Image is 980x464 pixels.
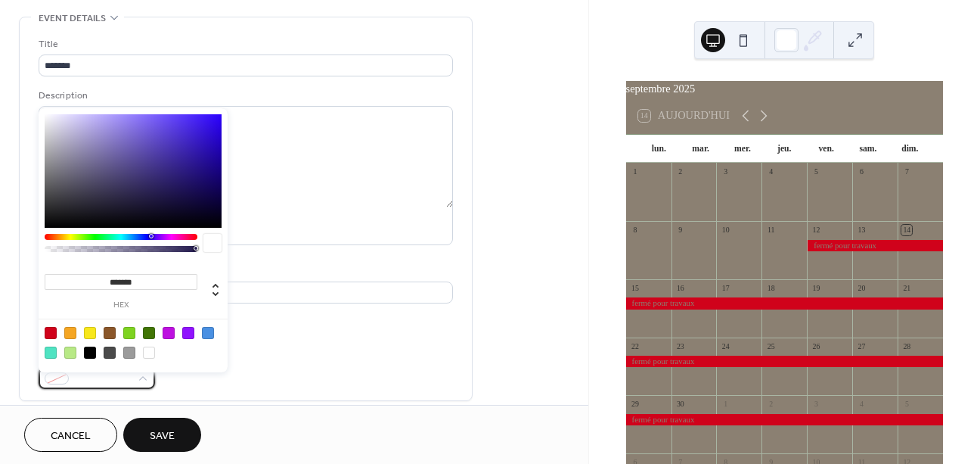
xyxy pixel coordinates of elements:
[721,341,731,352] div: 24
[766,341,777,352] div: 25
[182,327,194,339] div: #9013FE
[901,341,912,352] div: 28
[857,283,867,294] div: 20
[45,301,197,310] label: hex
[163,327,175,339] div: #BD10E0
[805,135,847,163] div: ven.
[857,341,867,352] div: 27
[889,135,931,163] div: dim.
[675,283,686,294] div: 16
[680,135,721,163] div: mar.
[626,297,943,309] div: fermé pour travaux
[104,327,116,339] div: #8B572A
[39,36,450,52] div: Title
[630,225,640,235] div: 8
[626,414,943,425] div: fermé pour travaux
[811,341,822,352] div: 26
[84,347,96,359] div: #000000
[123,327,135,339] div: #7ED321
[766,400,777,410] div: 2
[811,283,822,294] div: 19
[901,225,912,235] div: 14
[721,283,731,294] div: 17
[45,327,57,339] div: #D0021B
[630,283,640,294] div: 15
[45,347,57,359] div: #50E3C2
[39,263,450,279] div: Location
[64,327,76,339] div: #F5A623
[901,283,912,294] div: 21
[721,400,731,410] div: 1
[202,327,214,339] div: #4A90E2
[630,400,640,410] div: 29
[721,167,731,178] div: 3
[104,347,116,359] div: #4A4A4A
[847,135,889,163] div: sam.
[857,400,867,410] div: 4
[766,167,777,178] div: 4
[24,418,117,452] button: Cancel
[638,135,680,163] div: lun.
[675,225,686,235] div: 9
[143,347,155,359] div: #FFFFFF
[901,400,912,410] div: 5
[675,400,686,410] div: 30
[84,327,96,339] div: #F8E71C
[857,225,867,235] div: 13
[150,428,175,444] span: Save
[811,400,822,410] div: 3
[721,225,731,235] div: 10
[675,167,686,178] div: 2
[39,88,450,104] div: Description
[764,135,805,163] div: jeu.
[51,428,91,444] span: Cancel
[123,347,135,359] div: #9B9B9B
[721,135,763,163] div: mer.
[857,167,867,178] div: 6
[626,356,943,367] div: fermé pour travaux
[39,11,106,26] span: Event details
[811,167,822,178] div: 5
[901,167,912,178] div: 7
[675,341,686,352] div: 23
[123,418,201,452] button: Save
[143,327,155,339] div: #417505
[766,225,777,235] div: 11
[64,347,76,359] div: #B8E986
[766,283,777,294] div: 18
[811,225,822,235] div: 12
[630,167,640,178] div: 1
[807,240,943,251] div: fermé pour travaux
[626,81,943,98] div: septembre 2025
[630,341,640,352] div: 22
